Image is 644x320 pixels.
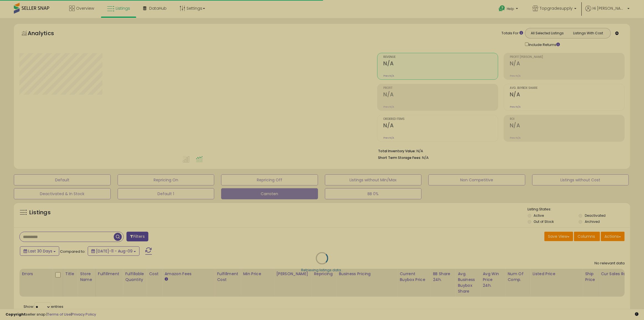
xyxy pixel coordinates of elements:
span: N/A [422,155,429,160]
small: Prev: N/A [383,136,394,140]
span: Listings [116,6,130,11]
h2: N/A [510,60,624,68]
h2: N/A [383,122,498,130]
button: Carroten [221,188,318,199]
a: Hi [PERSON_NAME] [585,6,630,18]
span: Ordered Items [383,118,498,121]
span: Overview [76,6,94,11]
button: Repricing Off [221,174,318,185]
button: Default [14,174,111,185]
button: Non Competitive [428,174,525,185]
button: Repricing On [118,174,214,185]
button: Default 1 [118,188,214,199]
b: Total Inventory Value: [378,149,416,153]
span: Revenue [383,56,498,59]
div: Totals For [501,31,523,36]
b: Short Term Storage Fees: [378,155,421,160]
h2: N/A [510,122,624,130]
h2: N/A [510,91,624,99]
a: Help [494,1,524,18]
strong: Copyright [6,312,26,317]
div: Include Returns [521,41,567,47]
h2: N/A [383,60,498,68]
button: All Selected Listings [527,30,568,37]
small: Prev: N/A [510,136,521,140]
small: Prev: N/A [383,105,394,109]
span: DataHub [149,6,167,11]
i: Get Help [498,5,505,12]
span: Topgradesupply [540,6,573,11]
div: Retrieving listings data.. [301,268,343,273]
button: Listings With Cost [568,30,609,37]
button: Listings without Min/Max [325,174,422,185]
button: BB 0% [325,188,422,199]
small: Prev: N/A [510,105,521,109]
span: Avg. Buybox Share [510,87,624,90]
button: Deactivated & In Stock [14,188,111,199]
h5: Analytics [28,29,65,38]
span: ROI [510,118,624,121]
div: seller snap | | [6,312,96,317]
small: Prev: N/A [383,74,394,78]
span: Profit [PERSON_NAME] [510,56,624,59]
button: Listings without Cost [532,174,629,185]
h2: N/A [383,91,498,99]
span: Hi [PERSON_NAME] [593,6,626,11]
span: Profit [383,87,498,90]
small: Prev: N/A [510,74,521,78]
span: Help [507,6,514,11]
li: N/A [378,147,620,154]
